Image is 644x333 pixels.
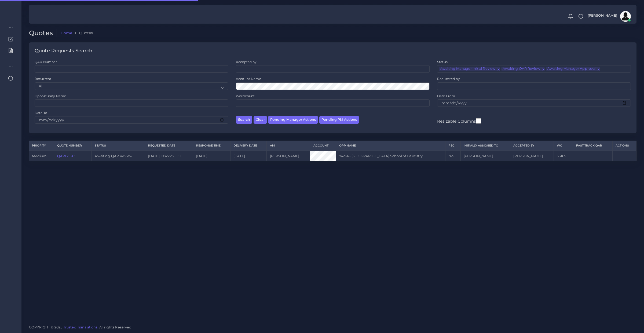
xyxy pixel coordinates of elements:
th: Delivery Date [230,141,267,151]
th: Accepted by [510,141,554,151]
button: Search [236,116,252,124]
td: No [445,151,460,161]
td: 74214 - [GEOGRAPHIC_DATA] School of Dentistry [336,151,445,161]
th: AM [267,141,310,151]
input: Resizable Columns [476,118,481,124]
li: Quotes [72,30,93,36]
span: medium [32,154,46,158]
span: , All rights Reserved [98,324,132,330]
th: Actions [612,141,636,151]
td: [PERSON_NAME] [460,151,510,161]
a: QAR125265 [57,154,76,158]
h4: Quote Requests Search [35,48,92,54]
td: [DATE] 10:45:23 EDT [145,151,193,161]
th: Priority [29,141,54,151]
a: Trusted Translations [63,325,98,329]
a: [PERSON_NAME]avatar [585,11,633,22]
td: [DATE] [193,151,230,161]
th: Response Time [193,141,230,151]
td: [DATE] [230,151,267,161]
label: Date To [35,111,47,115]
label: Opportunity Name [35,94,66,98]
label: Date From [437,94,455,98]
th: Status [92,141,145,151]
td: 33169 [554,151,573,161]
label: Account Name [236,76,261,81]
label: Requested by [437,76,460,81]
th: Quote Number [54,141,92,151]
a: Home [61,30,72,36]
td: [PERSON_NAME] [267,151,310,161]
label: Recurrent [35,76,51,81]
li: Awaiting Manager Initial Review [439,67,500,71]
li: Awaiting QAR Review [501,67,545,71]
label: Wordcount [236,94,255,98]
button: Pending Manager Actions [268,116,318,124]
th: Account [310,141,336,151]
button: Pending PM Actions [319,116,359,124]
img: avatar [620,11,631,22]
span: [PERSON_NAME] [588,14,617,17]
th: Requested Date [145,141,193,151]
label: Accepted by [236,60,257,64]
label: QAR Number [35,60,57,64]
button: Clear [254,116,267,124]
th: WC [554,141,573,151]
th: Initially Assigned to [460,141,510,151]
th: Opp Name [336,141,445,151]
label: Resizable Columns [437,118,481,124]
span: COPYRIGHT © 2025 [29,324,132,330]
li: Awaiting Manager Approval [546,67,600,71]
th: Fast Track QAR [573,141,612,151]
h2: Quotes [29,29,57,37]
td: Awaiting QAR Review [92,151,145,161]
label: Status [437,60,448,64]
th: REC [445,141,460,151]
td: [PERSON_NAME] [510,151,554,161]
